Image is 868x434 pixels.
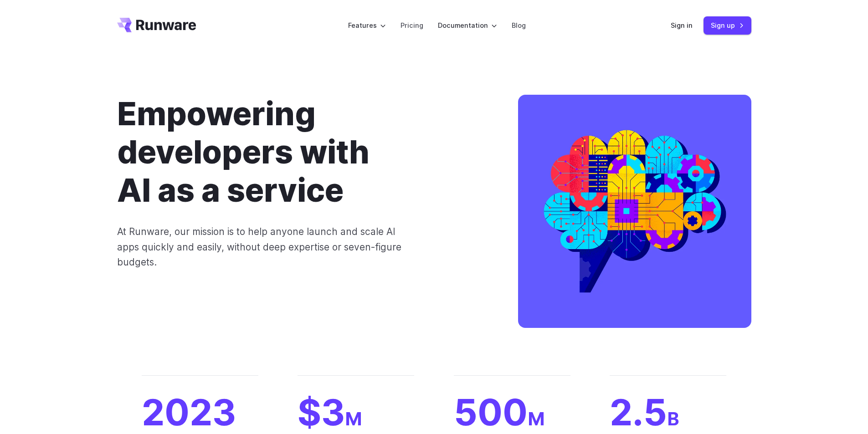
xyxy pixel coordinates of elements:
span: 2023 [142,394,258,430]
a: Sign in [671,20,693,31]
span: 500 [454,394,570,430]
p: At Runware, our mission is to help anyone launch and scale AI apps quickly and easily, without de... [117,224,415,270]
a: Blog [512,20,526,31]
span: M [528,408,545,430]
img: A colorful illustration of a brain made up of circuit boards [518,95,751,328]
a: Go to / [117,18,196,32]
span: 2.5 [610,394,726,430]
span: B [667,408,679,430]
span: M [345,408,362,430]
label: Documentation [438,20,497,31]
a: Sign up [704,16,751,34]
a: Pricing [401,20,423,31]
h1: Empowering developers with AI as a service [117,95,489,209]
span: $3 [298,394,414,430]
label: Features [348,20,386,31]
